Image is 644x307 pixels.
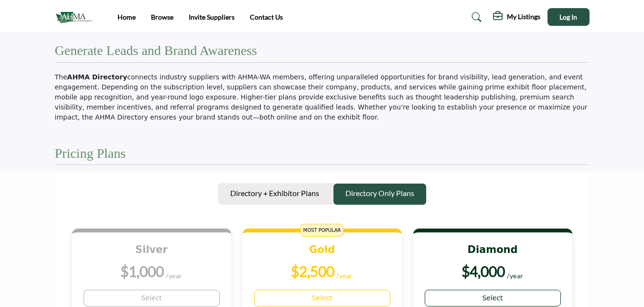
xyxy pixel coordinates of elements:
p: Directory + Exhibitor Plans [230,187,319,199]
p: The connects industry suppliers with AHMA-WA members, offering unparalleled opportunities for bra... [55,72,590,122]
sub: /year [166,272,182,280]
a: Search [462,10,488,25]
a: Select [254,290,390,307]
h2: Pricing Plans [55,145,126,162]
h5: My Listings [507,12,540,21]
sub: /year [507,272,524,280]
a: Home [118,13,136,21]
b: $2,500 [291,263,334,280]
b: Silver [135,244,168,255]
b: $1,000 [120,263,164,280]
a: Select [425,290,561,307]
span: Log In [559,13,577,21]
span: MOST POPULAR [301,224,344,237]
b: Gold [309,244,335,255]
a: Contact Us [250,13,283,21]
img: Site Logo [55,9,97,25]
button: Directory + Exhibitor Plans [218,183,332,205]
a: Browse [151,13,173,21]
strong: AHMA Directory [67,73,128,81]
h2: Generate Leads and Brand Awareness [55,43,257,59]
sub: /year [336,272,353,280]
a: Select [84,290,220,307]
b: Diamond [467,244,517,255]
button: Log In [547,8,590,26]
p: Directory Only Plans [345,187,414,199]
b: $4,000 [462,263,505,280]
a: Invite Suppliers [189,13,235,21]
button: Directory Only Plans [333,183,427,205]
div: My Listings [493,11,540,23]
